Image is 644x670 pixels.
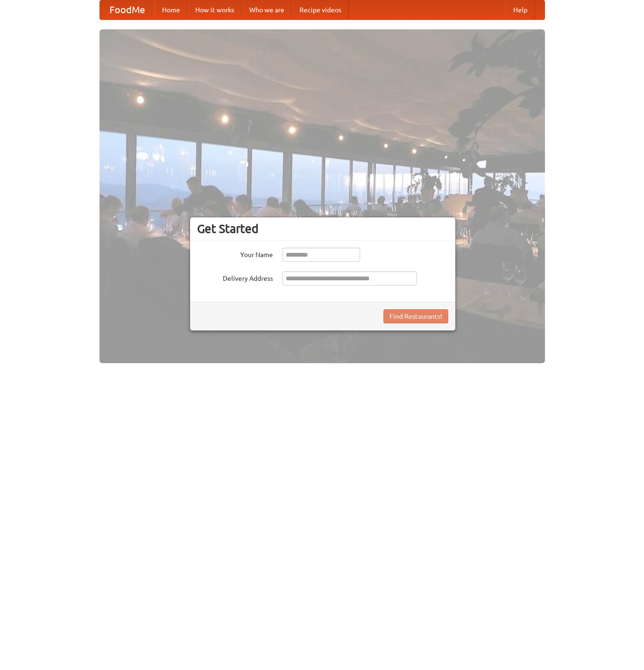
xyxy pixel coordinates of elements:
[197,271,273,283] label: Delivery Address
[506,0,535,19] a: Help
[197,222,448,236] h3: Get Started
[100,0,154,19] a: FoodMe
[188,0,242,19] a: How it works
[197,248,273,259] label: Your Name
[292,0,349,19] a: Recipe videos
[383,309,448,323] button: Find Restaurants!
[154,0,188,19] a: Home
[242,0,292,19] a: Who we are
